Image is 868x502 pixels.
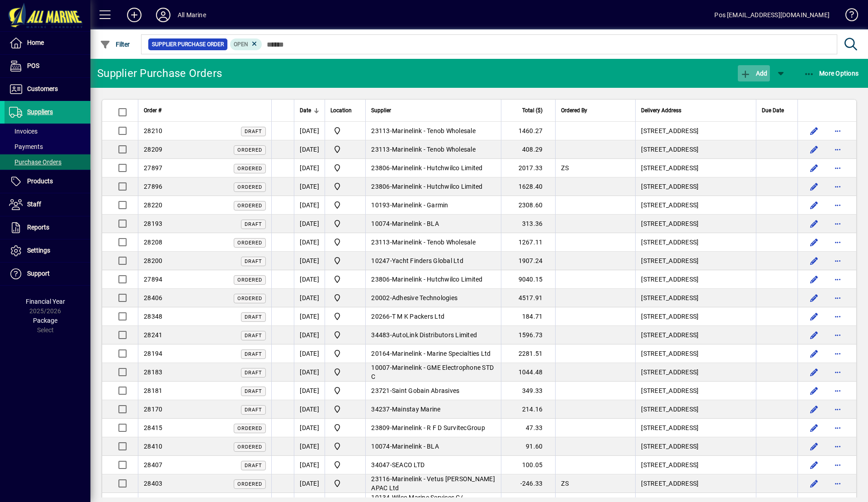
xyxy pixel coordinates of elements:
button: Filter [98,36,132,53]
td: [DATE] [294,122,325,140]
button: More options [830,235,845,249]
button: Edit [807,253,821,268]
span: Ordered By [561,105,587,115]
button: Add [738,65,769,81]
span: 23116 [371,475,390,483]
span: Marinelink - BLA [392,443,439,450]
td: [DATE] [294,289,325,307]
span: Staff [27,201,41,208]
span: Marinelink - Garmin [392,201,448,209]
span: AutoLink Distributors Limited [392,331,477,339]
span: ZS [561,164,569,172]
span: 10134 [371,494,390,501]
span: Port Road [330,237,360,248]
span: Port Road [330,422,360,433]
td: -246.33 [501,474,555,493]
span: 28170 [144,406,162,413]
span: Draft [245,388,262,394]
td: [DATE] [294,140,325,159]
div: Order # [144,105,266,115]
span: Marinelink - Tenob Wholesale [392,146,476,153]
a: POS [5,55,90,77]
button: More options [830,124,845,138]
span: Ordered [237,240,262,246]
div: Total ($) [507,105,551,115]
span: 20266 [371,313,390,320]
td: [STREET_ADDRESS] [635,196,756,215]
button: Edit [807,476,821,491]
td: 349.33 [501,382,555,400]
span: POS [27,62,39,69]
span: Draft [245,407,262,413]
button: More options [830,309,845,324]
span: Marinelink - Hutchwilco Limited [392,164,483,172]
button: More options [830,421,845,435]
td: 2017.33 [501,159,555,177]
span: Invoices [9,128,38,135]
td: [DATE] [294,363,325,382]
span: Port Road [330,459,360,470]
td: [DATE] [294,326,325,344]
button: Edit [807,402,821,416]
button: More options [830,458,845,472]
span: Supplier Purchase Order [152,40,224,49]
span: Marinelink - Vetus [PERSON_NAME] APAC Ltd [371,475,495,492]
button: More options [830,383,845,398]
span: 10074 [371,220,390,227]
button: Edit [807,291,821,305]
span: Adhesive Technologies [392,294,458,301]
button: Edit [807,309,821,324]
td: [DATE] [294,270,325,289]
span: Support [27,270,50,277]
span: Open [234,41,248,48]
td: - [365,437,501,456]
span: Port Road [330,200,360,210]
td: 1460.27 [501,122,555,140]
span: Port Road [330,144,360,155]
a: Reports [5,216,90,239]
span: Due Date [762,105,784,115]
span: SEACO LTD [392,461,425,469]
a: Invoices [5,124,90,139]
span: Total ($) [522,105,542,115]
span: Reports [27,224,49,231]
span: Port Road [330,255,360,266]
span: 28407 [144,461,162,469]
span: 28208 [144,239,162,246]
a: Settings [5,239,90,262]
span: Package [33,317,57,324]
button: Edit [807,272,821,287]
button: Edit [807,216,821,231]
span: Ordered [237,296,262,301]
span: Ordered [237,481,262,487]
span: T M K Packers Ltd [392,313,444,320]
span: 28410 [144,443,162,450]
td: [STREET_ADDRESS] [635,122,756,140]
td: 2308.60 [501,196,555,215]
td: [DATE] [294,177,325,196]
div: Ordered By [561,105,630,115]
td: [STREET_ADDRESS] [635,456,756,474]
span: Port Road [330,441,360,452]
td: [DATE] [294,382,325,400]
td: [STREET_ADDRESS] [635,252,756,270]
td: - [365,122,501,140]
span: Draft [245,370,262,376]
span: Marinelink - Tenob Wholesale [392,127,476,134]
span: 28210 [144,127,162,134]
span: Add [740,70,767,77]
span: Draft [245,129,262,134]
span: Port Road [330,274,360,285]
span: Filter [100,41,130,48]
span: 28181 [144,387,162,394]
td: 313.36 [501,215,555,233]
span: 28415 [144,424,162,431]
span: Ordered [237,203,262,209]
button: Edit [807,198,821,212]
td: - [365,140,501,159]
td: [STREET_ADDRESS] [635,419,756,437]
span: Marinelink - BLA [392,220,439,227]
span: 28220 [144,201,162,209]
span: 34483 [371,331,390,339]
div: Pos [EMAIL_ADDRESS][DOMAIN_NAME] [714,8,830,22]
